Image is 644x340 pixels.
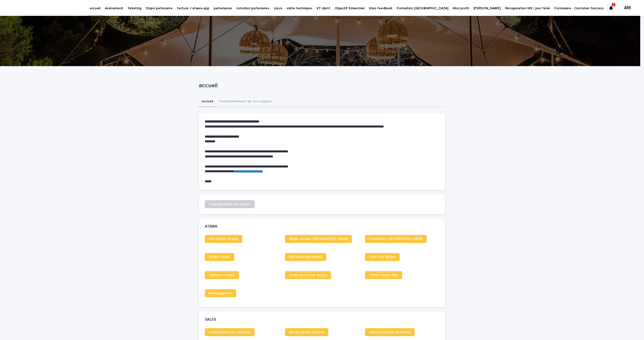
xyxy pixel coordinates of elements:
[205,289,236,297] a: Homologation
[209,237,238,241] span: Info légale Atawa
[613,3,615,6] p: 1
[205,317,216,322] h2: SALES
[289,330,324,334] span: Recap Leads Options
[205,271,239,279] a: Tableau congés
[607,4,615,12] div: 1
[205,224,217,229] h2: ATAWA
[365,328,415,336] a: Suivi ouverture my.atawa
[209,291,232,295] span: Homologation
[205,253,234,261] a: Guides utiles
[365,253,400,261] a: Livre d'or Atawa
[289,237,348,241] span: Règle bureau [GEOGRAPHIC_DATA]
[199,82,443,89] p: accueil
[285,235,352,243] a: Règle bureau [GEOGRAPHIC_DATA]
[205,235,242,243] a: Info légale Atawa
[285,328,328,336] a: Recap Leads Options
[209,273,235,277] span: Tableau congés
[209,330,251,334] span: Lead Atawa vers Options
[289,273,327,277] span: Code postal par entité
[285,271,331,279] a: Code postal par entité
[205,200,255,208] a: Organigramme par région
[10,3,59,13] img: Ls34BcGeRexTGTNfXpUC
[209,255,230,259] span: Guides utiles
[285,253,326,261] a: Notation partenaire
[369,237,423,241] span: Formation [GEOGRAPHIC_DATA]
[205,328,255,336] a: Lead Atawa vers Options
[289,255,322,259] span: Notation partenaire
[365,271,402,279] a: Ticket Atawa App
[209,202,251,206] span: Organigramme par région
[369,255,396,259] span: Livre d'or Atawa
[365,235,427,243] a: Formation [GEOGRAPHIC_DATA]
[369,330,411,334] span: Suivi ouverture my.atawa
[369,273,398,277] span: Ticket Atawa App
[216,97,275,107] button: Fonctionnement de ton espace
[199,97,216,107] button: accueil
[623,4,631,12] div: AM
